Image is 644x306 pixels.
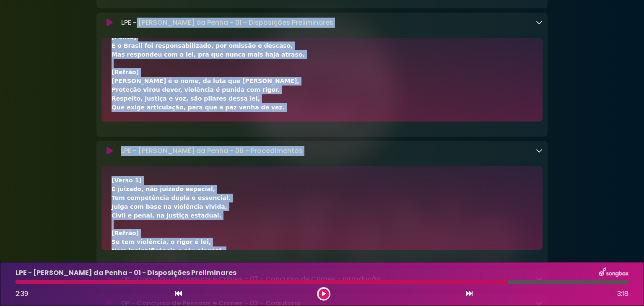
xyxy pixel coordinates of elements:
[121,18,333,28] p: LPE - [PERSON_NAME] da Penha - 01 - Disposições Preliminares
[599,267,628,278] img: songbox-logo-white.png
[617,289,628,299] span: 3:18
[16,268,236,278] p: LPE - [PERSON_NAME] da Penha - 01 - Disposições Preliminares
[121,146,303,156] p: LPE - [PERSON_NAME] da Penha - 06 - Procedimentos
[16,289,28,298] span: 2:39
